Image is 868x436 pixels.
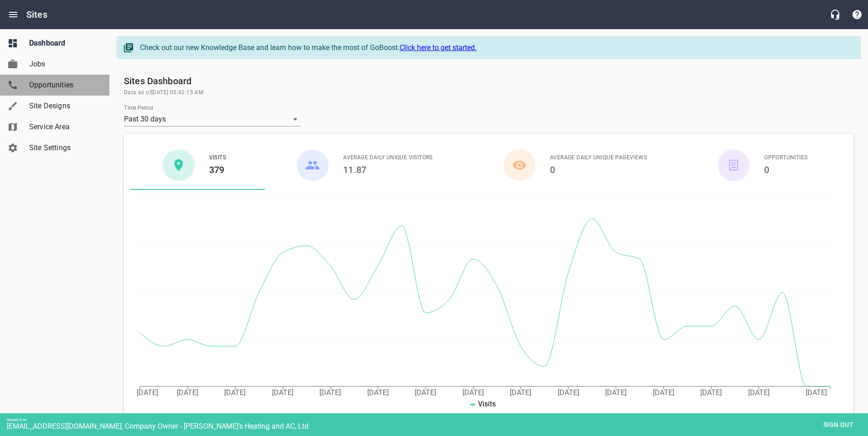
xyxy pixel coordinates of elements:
[209,153,226,162] span: Visits
[510,388,531,397] tspan: [DATE]
[29,59,98,70] span: Jobs
[137,388,158,397] tspan: [DATE]
[177,388,198,397] tspan: [DATE]
[124,88,853,97] span: Data as of [DATE] 05:42:15 AM
[806,388,827,397] tspan: [DATE]
[605,388,627,397] tspan: [DATE]
[29,122,98,132] span: Service Area
[824,4,846,25] button: Live Chat
[29,80,98,91] span: Opportunities
[343,153,433,162] span: Average Daily Unique Visitors
[29,38,98,49] span: Dashboard
[764,153,807,162] span: Opportunities
[415,388,436,397] tspan: [DATE]
[748,388,770,397] tspan: [DATE]
[343,162,433,177] h6: 11.87
[319,388,341,397] tspan: [DATE]
[2,4,24,25] button: Open drawer
[550,162,647,177] h6: 0
[558,388,579,397] tspan: [DATE]
[478,400,496,408] span: Visits
[124,105,153,111] label: Time Period
[367,388,389,397] tspan: [DATE]
[7,418,868,422] div: Signed in as
[819,419,858,431] span: Sign out
[29,142,98,153] span: Site Settings
[700,388,722,397] tspan: [DATE]
[140,42,851,53] div: Check out our new Knowledge Base and learn how to make the most of GoBoost.
[26,7,47,22] h6: Sites
[400,43,477,52] a: Click here to get started.
[29,101,98,112] span: Site Designs
[846,4,868,25] button: Support Portal
[653,388,674,397] tspan: [DATE]
[224,388,246,397] tspan: [DATE]
[550,153,647,162] span: Average Daily Unique Pageviews
[272,388,293,397] tspan: [DATE]
[124,112,301,127] div: Past 30 days
[7,422,868,431] div: [EMAIL_ADDRESS][DOMAIN_NAME], Company Owner - [PERSON_NAME]’s Heating and AC, Ltd
[209,162,226,177] h6: 379
[124,74,853,88] h6: Sites Dashboard
[764,162,807,177] h6: 0
[462,388,484,397] tspan: [DATE]
[816,416,861,433] button: Sign out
